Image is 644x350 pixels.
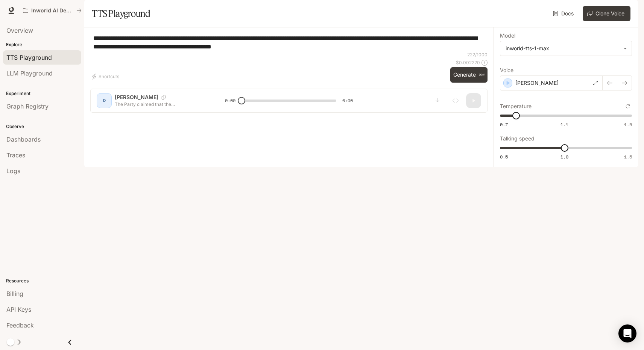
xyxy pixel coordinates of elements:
p: Temperature [500,104,532,109]
p: [PERSON_NAME] [515,79,559,87]
button: All workspaces [20,3,85,18]
p: ⌘⏎ [479,73,485,77]
p: Voice [500,68,513,73]
div: inworld-tts-1-max [500,41,632,56]
span: 0.7 [500,121,508,128]
p: 222 / 1000 [467,51,488,58]
p: Talking speed [500,136,535,141]
span: 1.1 [560,121,568,128]
span: 1.5 [624,154,632,160]
span: 1.0 [560,154,568,160]
span: 1.5 [624,121,632,128]
p: Inworld AI Demos [31,8,73,14]
p: Model [500,33,515,38]
a: Docs [551,6,577,21]
div: inworld-tts-1-max [506,45,620,52]
button: Clone Voice [583,6,630,21]
p: $ 0.002220 [456,59,480,66]
button: Generate⌘⏎ [450,67,488,83]
button: Shortcuts [90,71,122,83]
div: Open Intercom Messenger [618,324,636,342]
h1: TTS Playground [92,6,150,21]
button: Reset to default [624,102,632,110]
span: 0.5 [500,154,508,160]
